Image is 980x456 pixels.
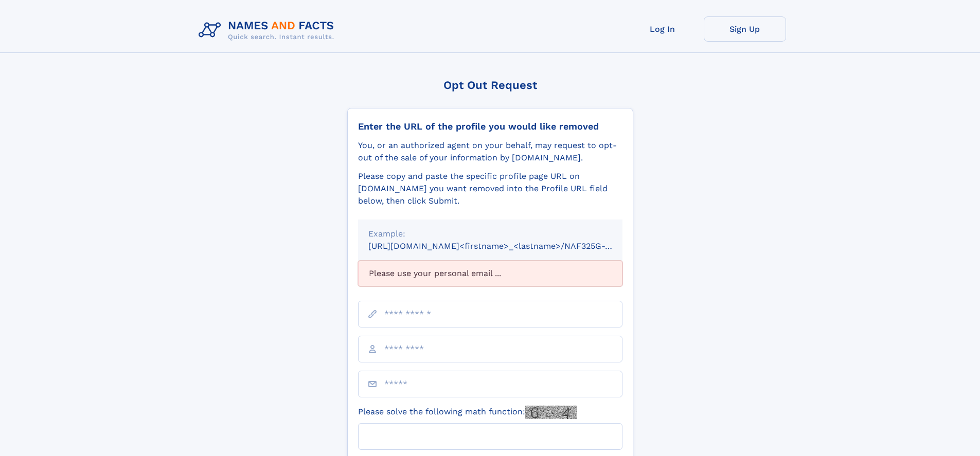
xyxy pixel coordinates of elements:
div: Please copy and paste the specific profile page URL on [DOMAIN_NAME] you want removed into the Pr... [358,170,622,207]
a: Log In [621,16,704,42]
img: Logo Names and Facts [194,16,343,44]
div: You, or an authorized agent on your behalf, may request to opt-out of the sale of your informatio... [358,139,622,164]
a: Sign Up [704,16,786,42]
div: Please use your personal email ... [358,261,622,286]
label: Please solve the following math function: [358,406,577,419]
div: Opt Out Request [347,79,633,92]
small: [URL][DOMAIN_NAME]<firstname>_<lastname>/NAF325G-xxxxxxxx [368,241,642,251]
div: Example: [368,228,612,240]
div: Enter the URL of the profile you would like removed [358,121,622,132]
